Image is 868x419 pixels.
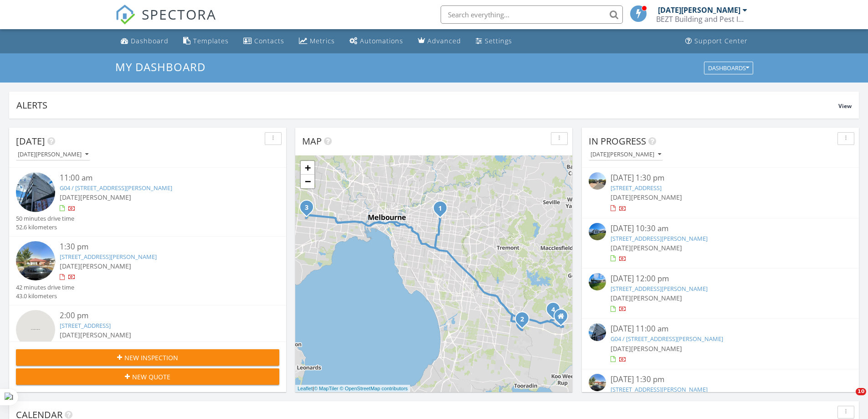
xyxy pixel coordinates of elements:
span: [DATE][PERSON_NAME] [611,243,682,252]
a: Support Center [682,33,751,50]
a: Leaflet [298,386,313,391]
a: Dashboard [117,33,172,50]
span: New Inspection [124,353,178,362]
span: [DATE][PERSON_NAME] [611,193,682,202]
div: 43.0 kilometers [16,292,74,300]
span: [DATE][PERSON_NAME] [60,262,131,270]
div: 50 minutes drive time [16,214,74,223]
span: 10 [856,388,866,395]
img: streetview [589,374,606,391]
div: [DATE][PERSON_NAME] [658,5,740,15]
div: [DATE][PERSON_NAME] [591,151,661,158]
div: | [295,385,410,393]
a: © OpenStreetMap contributors [340,386,408,391]
div: Victoria [561,316,566,321]
a: [STREET_ADDRESS] [611,184,662,192]
div: Dashboard [131,36,169,45]
a: G04 / [STREET_ADDRESS][PERSON_NAME] [60,184,172,192]
span: View [838,102,852,110]
img: The Best Home Inspection Software - Spectora [115,5,135,25]
a: [STREET_ADDRESS][PERSON_NAME] [60,253,157,261]
iframe: Intercom live chat [837,388,859,410]
div: [DATE] 11:00 am [611,323,830,335]
span: SPECTORA [142,5,216,24]
a: [STREET_ADDRESS][PERSON_NAME] [611,234,708,243]
img: 9364458%2Fcover_photos%2FHoK15HKd5yJrhrDXeXHU%2Fsmall.9364458-1756342765314 [589,323,606,341]
a: Automations (Basic) [346,33,407,50]
a: Templates [180,33,232,50]
a: 1:30 pm [STREET_ADDRESS][PERSON_NAME] [DATE][PERSON_NAME] 42 minutes drive time 43.0 kilometers [16,241,279,300]
a: Zoom out [301,175,314,188]
img: streetview [16,241,55,280]
i: 3 [305,205,308,211]
input: Search everything... [441,5,623,24]
img: 9364317%2Fcover_photos%2FjhPHbLqKF9WfmPWaKtib%2Fsmall.9364317-1756256234840 [589,223,606,240]
span: Map [302,135,322,147]
span: [DATE][PERSON_NAME] [60,331,131,339]
a: © MapTiler [314,386,339,391]
div: 1:30 pm [60,241,257,253]
span: [DATE][PERSON_NAME] [60,193,131,202]
div: 2:00 pm [60,310,257,321]
div: BEZT Building and Pest Inspections Victoria [656,15,747,24]
a: [STREET_ADDRESS][PERSON_NAME] [611,385,708,393]
img: 9364324%2Fcover_photos%2F4fj5SJaKuu2eJ2T7TUpX%2Fsmall.9364324-1756261152017 [589,273,606,290]
a: Metrics [295,33,339,50]
div: 11:00 am [60,172,257,184]
div: [DATE] 12:00 pm [611,273,830,285]
div: Advanced [427,36,461,45]
span: My Dashboard [115,59,205,74]
div: Metrics [310,36,335,45]
a: Settings [472,33,516,50]
a: [STREET_ADDRESS][PERSON_NAME] [611,285,708,293]
img: streetview [16,310,55,349]
i: 1 [438,206,442,212]
div: [DATE] 1:30 pm [611,374,830,385]
button: [DATE][PERSON_NAME] [16,149,90,161]
div: G04 / 710 Station St, Box Hill, VIC 3128 [440,208,446,213]
a: [DATE] 11:00 am G04 / [STREET_ADDRESS][PERSON_NAME] [DATE][PERSON_NAME] [589,323,852,364]
a: [DATE] 1:30 pm [STREET_ADDRESS] [DATE][PERSON_NAME] [589,172,852,213]
div: 5 Bellhaven Cct, Clyde North, VIC 3978 [522,319,528,324]
i: 2 [520,316,524,323]
a: [STREET_ADDRESS] [60,321,111,330]
i: 4 [551,307,555,313]
span: [DATE] [16,135,45,147]
a: Contacts [240,33,288,50]
div: [DATE] 1:30 pm [611,172,830,184]
a: Zoom in [301,161,314,175]
button: New Quote [16,368,279,385]
div: Templates [193,36,229,45]
a: SPECTORA [115,12,216,31]
button: New Inspection [16,349,279,366]
span: New Quote [132,372,170,382]
div: Support Center [694,36,748,45]
a: [DATE] 10:30 am [STREET_ADDRESS][PERSON_NAME] [DATE][PERSON_NAME] [589,223,852,264]
a: G04 / [STREET_ADDRESS][PERSON_NAME] [611,335,723,343]
div: 52.6 kilometers [16,223,74,232]
div: Dashboards [708,65,749,71]
button: Dashboards [704,62,753,74]
a: [DATE] 1:30 pm [STREET_ADDRESS][PERSON_NAME] [DATE][PERSON_NAME] [589,374,852,414]
div: Automations [360,36,403,45]
div: 42 minutes drive time [16,283,74,292]
img: 9364458%2Fcover_photos%2FHoK15HKd5yJrhrDXeXHU%2Fsmall.9364458-1756342765314 [16,172,55,212]
div: 42 Beartooth Ct, Pakenham, VIC 3810 [553,309,559,315]
a: [DATE] 12:00 pm [STREET_ADDRESS][PERSON_NAME] [DATE][PERSON_NAME] [589,273,852,314]
div: Settings [485,36,512,45]
span: In Progress [589,135,646,147]
img: streetview [589,172,606,190]
div: Alerts [16,99,838,111]
span: [DATE][PERSON_NAME] [611,344,682,353]
a: Advanced [414,33,465,50]
div: [DATE] 10:30 am [611,223,830,234]
a: 2:00 pm [STREET_ADDRESS] [DATE][PERSON_NAME] 1 hours and 7 minutes drive time 74.8 kilometers [16,310,279,369]
div: [DATE][PERSON_NAME] [18,151,88,158]
span: [DATE][PERSON_NAME] [611,294,682,302]
button: [DATE][PERSON_NAME] [589,149,663,161]
div: 77 Tannum Cct, Truganina, VIC 3029 [307,207,312,212]
a: 11:00 am G04 / [STREET_ADDRESS][PERSON_NAME] [DATE][PERSON_NAME] 50 minutes drive time 52.6 kilom... [16,172,279,232]
div: Contacts [254,36,284,45]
